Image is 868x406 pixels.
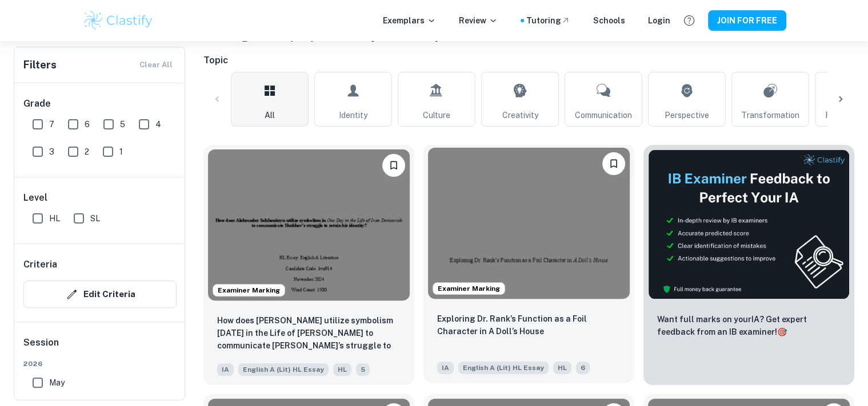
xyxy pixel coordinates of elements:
button: JOIN FOR FREE [708,10,786,31]
span: English A (Lit) HL Essay [458,362,549,374]
img: Clastify logo [82,9,155,32]
span: Communication [575,109,632,121]
span: HL [553,362,571,374]
span: Examiner Marking [213,285,285,295]
span: HL [49,212,60,225]
span: 2 [85,145,89,158]
span: May [49,376,65,389]
span: 2026 [23,359,177,369]
a: Schools [593,14,625,27]
span: 1 [119,145,123,158]
span: 3 [49,145,54,158]
span: SL [90,212,100,225]
span: Perspective [665,109,709,121]
a: Login [648,14,670,27]
a: Examiner MarkingPlease log in to bookmark exemplarsExploring Dr. Rank’s Function as a Foil Charac... [423,145,634,385]
button: Please log in to bookmark exemplars [602,152,625,175]
span: IA [437,362,454,374]
span: Examiner Marking [433,283,505,294]
span: 6 [85,118,90,131]
span: 7 [49,118,54,131]
span: Transformation [741,109,799,121]
span: 5 [356,363,370,376]
h6: Criteria [23,258,57,271]
button: Please log in to bookmark exemplars [382,154,405,177]
h6: Filters [23,57,57,73]
button: Help and Feedback [679,11,699,30]
img: Thumbnail [648,149,850,299]
img: English A (Lit) HL Essay IA example thumbnail: Exploring Dr. Rank’s Function as a Foil [428,148,630,299]
img: English A (Lit) HL Essay IA example thumbnail: How does Aleksander Solzhenitsyn utilize [208,149,410,301]
p: How does Aleksander Solzhenitsyn utilize symbolism in One Day in the Life of Ivan Denisovich to c... [217,314,401,353]
button: Edit Criteria [23,281,177,308]
span: Culture [423,109,450,121]
p: Exemplars [383,14,436,27]
span: 5 [120,118,125,131]
span: HL [333,363,351,376]
p: Review [459,14,498,27]
h6: Grade [23,97,177,111]
span: 6 [576,362,590,374]
span: 🎯 [777,327,787,336]
span: Identity [339,109,367,121]
span: Creativity [502,109,538,121]
h6: Session [23,336,177,359]
span: IA [217,363,234,376]
h6: Topic [203,54,854,67]
p: Want full marks on your IA ? Get expert feedback from an IB examiner! [657,313,841,338]
a: ThumbnailWant full marks on yourIA? Get expert feedback from an IB examiner! [643,145,854,385]
p: Exploring Dr. Rank’s Function as a Foil Character in A Doll’s House [437,312,621,338]
span: English A (Lit) HL Essay [238,363,329,376]
span: All [265,109,275,121]
a: Examiner MarkingPlease log in to bookmark exemplarsHow does Aleksander Solzhenitsyn utilize symbo... [203,145,414,385]
a: Tutoring [526,14,570,27]
span: 4 [155,118,161,131]
h6: Level [23,191,177,205]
